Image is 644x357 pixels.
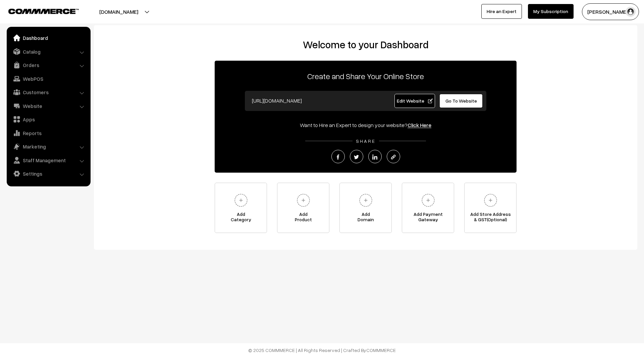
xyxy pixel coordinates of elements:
[215,212,267,225] span: Add Category
[339,183,392,233] a: AddDomain
[464,183,517,233] a: Add Store Address& GST(Optional)
[397,98,433,104] span: Edit Website
[8,127,88,139] a: Reports
[8,154,88,166] a: Staff Management
[528,4,574,19] a: My Subscription
[8,73,88,85] a: WebPOS
[8,59,88,71] a: Orders
[277,183,329,233] a: AddProduct
[402,183,454,233] a: Add PaymentGateway
[626,7,636,17] img: user
[294,191,313,210] img: plus.svg
[419,191,437,210] img: plus.svg
[8,168,88,180] a: Settings
[8,7,67,15] a: COMMMERCE
[353,138,379,144] span: SHARE
[366,347,396,353] a: COMMMERCE
[8,86,88,98] a: Customers
[8,9,79,14] img: COMMMERCE
[357,191,375,210] img: plus.svg
[215,183,267,233] a: AddCategory
[8,46,88,58] a: Catalog
[481,191,500,210] img: plus.svg
[582,3,639,20] button: [PERSON_NAME]
[8,113,88,125] a: Apps
[8,140,88,153] a: Marketing
[277,212,329,225] span: Add Product
[439,94,483,108] a: Go To Website
[340,212,391,225] span: Add Domain
[8,32,88,44] a: Dashboard
[402,212,454,225] span: Add Payment Gateway
[445,98,477,104] span: Go To Website
[408,122,431,128] a: Click Here
[215,70,517,82] p: Create and Share Your Online Store
[481,4,522,19] a: Hire an Expert
[232,191,250,210] img: plus.svg
[394,94,435,108] a: Edit Website
[76,3,162,20] button: [DOMAIN_NAME]
[215,121,517,129] div: Want to Hire an Expert to design your website?
[8,100,88,112] a: Website
[101,39,631,51] h2: Welcome to your Dashboard
[465,212,516,225] span: Add Store Address & GST(Optional)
